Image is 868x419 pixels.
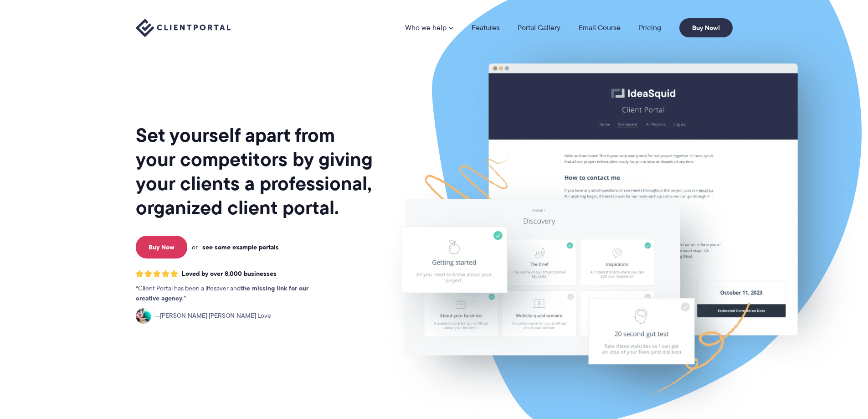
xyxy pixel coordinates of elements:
a: Buy Now! [679,18,733,37]
strong: the missing link for our creative agency [136,283,308,303]
a: Buy Now [136,236,187,259]
a: Email Course [579,24,621,31]
span: Loved by over 8,000 businesses [182,270,277,278]
span: [PERSON_NAME] [PERSON_NAME] Love [155,311,271,321]
a: Pricing [639,24,661,31]
span: or [192,243,198,251]
a: Portal Gallery [518,24,560,31]
p: Client Portal has been a lifesaver and . [136,284,327,304]
h1: Set yourself apart from your competitors by giving your clients a professional, organized client ... [136,123,375,220]
a: Features [472,24,499,31]
a: see some example portals [202,243,279,251]
a: Who we help [405,24,453,31]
